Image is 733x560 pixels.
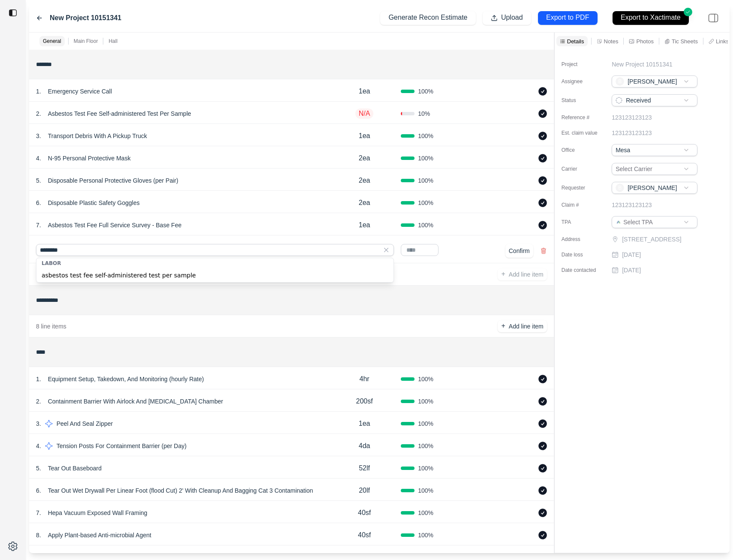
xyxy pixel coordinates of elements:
[36,531,41,539] p: 8 .
[418,176,433,185] span: 100 %
[45,373,207,385] p: Equipment Setup, Takedown, And Monitoring (hourly Rate)
[562,147,604,154] label: Office
[45,485,317,497] p: Tear Out Wet Drywall Per Linear Foot (flood Cut) 2' With Cleanup And Bagging Cat 3 Contamination
[562,166,604,172] label: Carrier
[45,85,115,97] p: Emergency Service Call
[360,374,370,384] p: 4hr
[36,375,41,383] p: 1 .
[45,175,182,187] p: Disposable Personal Protective Gloves (per Pair)
[355,108,374,119] p: N/A
[418,486,433,495] span: 100 %
[604,38,619,45] p: Notes
[505,244,533,258] button: Confirm
[45,108,195,120] p: Asbestos Test Fee Self-administered Test Per Sample
[45,152,134,164] p: N-95 Personal Protective Mask
[359,485,370,496] p: 20lf
[418,132,433,140] span: 100 %
[36,176,41,185] p: 5 .
[418,87,433,96] span: 100 %
[418,199,433,207] span: 100 %
[45,197,143,209] p: Disposable Plastic Safety Goggles
[36,419,41,428] p: 3 .
[612,60,673,69] p: New Project 10151341
[358,530,371,540] p: 40sf
[562,78,604,85] label: Assignee
[43,38,61,45] p: General
[36,464,41,473] p: 5 .
[358,508,371,518] p: 40sf
[36,268,394,282] div: asbestos test fee self-administered test per sample
[562,97,604,104] label: Status
[509,322,544,331] p: Add line item
[359,86,370,96] p: 1ea
[562,202,604,208] label: Claim #
[418,154,433,163] span: 100 %
[356,396,373,406] p: 200sf
[562,251,604,258] label: Date loss
[538,11,598,25] button: Export to PDF
[45,130,150,142] p: Transport Debris With A Pickup Truck
[418,509,433,517] span: 100 %
[388,13,467,23] p: Generate Recon Estimate
[45,462,105,474] p: Tear Out Baseboard
[359,131,370,141] p: 1ea
[562,129,604,136] label: Est. claim value
[359,463,370,473] p: 52lf
[50,13,121,23] label: New Project 10151341
[36,154,41,163] p: 4 .
[53,440,190,452] p: Tension Posts For Containment Barrier (per Day)
[501,321,505,331] p: +
[562,267,604,274] label: Date contacted
[36,109,41,118] p: 2 .
[380,11,475,25] button: Generate Recon Estimate
[562,184,604,191] label: Requester
[418,375,433,383] span: 100 %
[622,235,699,244] p: [STREET_ADDRESS]
[45,395,227,407] p: Containment Barrier With Airlock And [MEDICAL_DATA] Chamber
[483,11,531,25] button: Upload
[36,509,41,517] p: 7 .
[567,38,584,45] p: Details
[45,219,185,231] p: Asbestos Test Fee Full Service Survey - Base Fee
[612,129,652,137] p: 123123123123
[612,113,652,122] p: 123123123123
[36,486,41,495] p: 6 .
[45,529,155,541] p: Apply Plant-based Anti-microbial Agent
[418,464,433,473] span: 100 %
[622,266,641,274] p: [DATE]
[36,322,66,331] p: 8 line items
[418,397,433,406] span: 100 %
[359,418,370,429] p: 1ea
[36,397,41,406] p: 2 .
[359,198,370,208] p: 2ea
[74,38,98,45] p: Main Floor
[359,441,370,451] p: 4da
[613,11,689,25] button: Export to Xactimate
[36,199,41,207] p: 6 .
[716,38,729,45] p: Links
[704,9,723,27] img: right-panel.svg
[36,442,41,450] p: 4 .
[359,153,370,163] p: 2ea
[498,320,547,332] button: +Add line item
[418,109,430,118] span: 10 %
[45,507,151,519] p: Hepa Vacuum Exposed Wall Framing
[36,258,394,268] div: LABOR
[418,221,433,229] span: 100 %
[562,236,604,243] label: Address
[418,531,433,539] span: 100 %
[108,38,117,45] p: Hall
[359,220,370,230] p: 1ea
[672,38,698,45] p: Tic Sheets
[359,175,370,186] p: 2ea
[53,418,117,430] p: Peel And Seal Zipper
[418,419,433,428] span: 100 %
[36,132,41,140] p: 3 .
[562,114,604,121] label: Reference #
[604,7,697,29] button: Export to Xactimate
[36,221,41,229] p: 7 .
[636,38,653,45] p: Photos
[612,201,652,209] p: 123123123123
[562,61,604,68] label: Project
[501,13,523,23] p: Upload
